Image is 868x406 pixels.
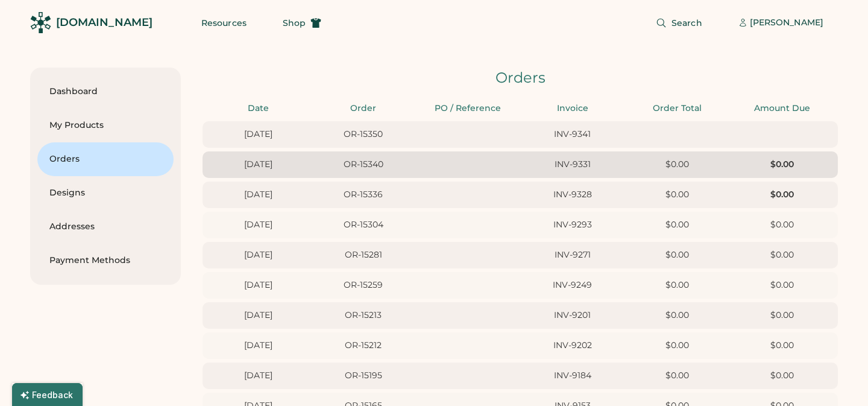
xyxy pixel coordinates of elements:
[811,352,863,404] iframe: Front Chat
[210,189,307,201] div: [DATE]
[524,189,621,201] div: INV-9328
[733,309,831,322] div: $0.00
[49,255,162,267] div: Payment Methods
[419,103,517,115] div: PO / Reference
[210,103,307,115] div: Date
[315,219,412,231] div: OR-15304
[733,279,831,291] div: $0.00
[733,189,831,201] div: $0.00
[210,128,307,141] div: [DATE]
[629,189,726,201] div: $0.00
[30,12,51,33] img: Rendered Logo - Screens
[56,15,153,30] div: [DOMAIN_NAME]
[268,11,336,35] button: Shop
[524,340,621,352] div: INV-9202
[524,249,621,261] div: INV-9271
[210,159,307,171] div: [DATE]
[524,128,621,141] div: INV-9341
[733,249,831,261] div: $0.00
[210,309,307,322] div: [DATE]
[210,219,307,231] div: [DATE]
[524,159,621,171] div: INV-9331
[210,279,307,291] div: [DATE]
[733,370,831,382] div: $0.00
[315,309,412,322] div: OR-15213
[671,19,702,27] span: Search
[315,189,412,201] div: OR-15336
[315,249,412,261] div: OR-15281
[49,119,162,132] div: My Products
[733,340,831,352] div: $0.00
[315,340,412,352] div: OR-15212
[210,340,307,352] div: [DATE]
[283,19,306,27] span: Shop
[733,159,831,171] div: $0.00
[629,159,726,171] div: $0.00
[524,370,621,382] div: INV-9184
[524,219,621,231] div: INV-9293
[315,128,412,141] div: OR-15350
[524,279,621,291] div: INV-9249
[733,103,831,115] div: Amount Due
[641,11,717,35] button: Search
[629,219,726,231] div: $0.00
[629,279,726,291] div: $0.00
[315,159,412,171] div: OR-15340
[315,370,412,382] div: OR-15195
[524,103,621,115] div: Invoice
[203,68,838,88] div: Orders
[750,17,823,29] div: [PERSON_NAME]
[49,153,162,165] div: Orders
[629,103,726,115] div: Order Total
[49,221,162,233] div: Addresses
[49,86,162,98] div: Dashboard
[629,340,726,352] div: $0.00
[210,249,307,261] div: [DATE]
[49,187,162,199] div: Designs
[733,219,831,231] div: $0.00
[187,11,261,35] button: Resources
[629,309,726,322] div: $0.00
[629,249,726,261] div: $0.00
[315,103,412,115] div: Order
[210,370,307,382] div: [DATE]
[629,370,726,382] div: $0.00
[524,309,621,322] div: INV-9201
[315,279,412,291] div: OR-15259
